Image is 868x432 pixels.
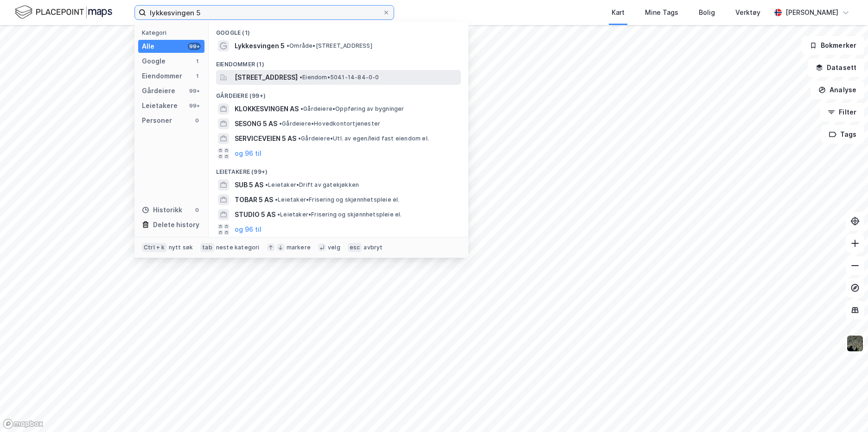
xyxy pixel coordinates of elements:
[645,7,678,18] div: Mine Tags
[188,102,201,109] div: 99+
[15,4,112,20] img: logo.f888ab2527a4732fd821a326f86c7f29.svg
[193,117,201,124] div: 0
[235,224,262,235] button: og 96 til
[277,211,280,218] span: •
[265,181,359,189] span: Leietaker • Drift av gatekjøkken
[142,29,204,36] div: Kategori
[142,56,166,67] div: Google
[287,42,372,50] span: Område • [STREET_ADDRESS]
[348,243,362,252] div: esc
[300,74,379,81] span: Eiendom • 5041-14-84-0-0
[209,161,468,178] div: Leietakere (99+)
[142,115,172,126] div: Personer
[188,87,201,95] div: 99+
[298,135,301,142] span: •
[153,219,199,230] div: Delete history
[275,196,400,203] span: Leietaker • Frisering og skjønnhetspleie el.
[3,419,44,429] a: Mapbox homepage
[822,388,868,432] div: Kontrollprogram for chat
[300,105,404,113] span: Gårdeiere • Oppføring av bygninger
[235,118,277,129] span: SESONG 5 AS
[279,120,380,127] span: Gårdeiere • Hovedkontortjenester
[300,105,303,112] span: •
[146,6,383,19] input: Søk på adresse, matrikkel, gårdeiere, leietakere eller personer
[846,335,864,352] img: 9k=
[287,244,311,251] div: markere
[235,194,273,205] span: TOBAR 5 AS
[735,7,760,18] div: Verktøy
[188,43,201,50] div: 99+
[142,41,154,52] div: Alle
[193,57,201,65] div: 1
[142,85,175,96] div: Gårdeiere
[209,53,468,70] div: Eiendommer (1)
[209,85,468,102] div: Gårdeiere (99+)
[821,125,864,144] button: Tags
[265,181,268,188] span: •
[802,36,864,55] button: Bokmerker
[699,7,715,18] div: Bolig
[298,135,429,142] span: Gårdeiere • Utl. av egen/leid fast eiendom el.
[216,244,260,251] div: neste kategori
[235,103,299,114] span: KLOKKESVINGEN AS
[235,179,263,191] span: SUB 5 AS
[811,81,864,99] button: Analyse
[300,74,302,81] span: •
[193,206,201,214] div: 0
[235,72,298,83] span: [STREET_ADDRESS]
[612,7,625,18] div: Kart
[142,70,182,82] div: Eiendommer
[235,148,262,159] button: og 96 til
[235,40,285,51] span: Lykkesvingen 5
[142,100,178,111] div: Leietakere
[193,72,201,80] div: 1
[235,133,296,144] span: SERVICEVEIEN 5 AS
[287,42,289,49] span: •
[808,58,864,77] button: Datasett
[822,388,868,432] iframe: Chat Widget
[142,204,182,216] div: Historikk
[364,244,383,251] div: avbryt
[785,7,838,18] div: [PERSON_NAME]
[277,211,402,218] span: Leietaker • Frisering og skjønnhetspleie el.
[275,196,278,203] span: •
[209,22,468,38] div: Google (1)
[279,120,282,127] span: •
[142,243,167,252] div: Ctrl + k
[328,244,340,251] div: velg
[235,209,275,220] span: STUDIO 5 AS
[169,244,193,251] div: nytt søk
[200,243,214,252] div: tab
[820,103,864,121] button: Filter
